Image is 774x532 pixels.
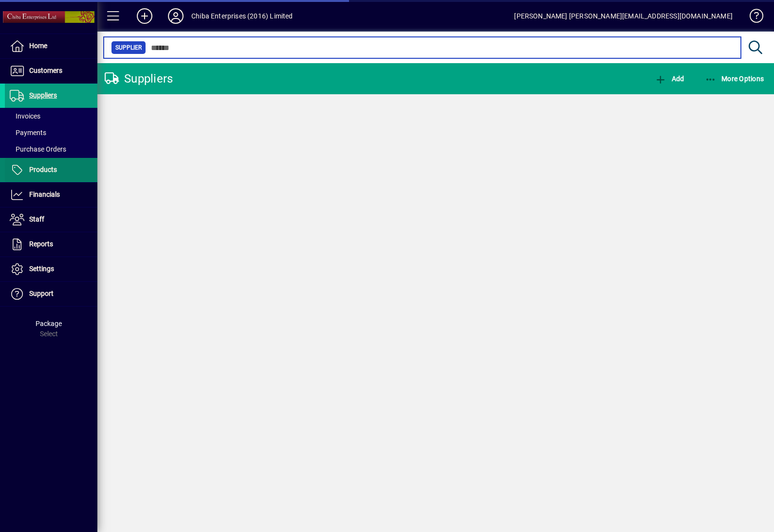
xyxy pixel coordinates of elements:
[29,240,53,248] span: Reports
[5,282,97,306] a: Support
[29,67,62,74] span: Customers
[5,257,97,281] a: Settings
[29,215,44,223] span: Staff
[191,8,293,24] div: Chiba Enterprises (2016) Limited
[5,108,97,124] a: Invoices
[129,7,160,25] button: Add
[705,75,764,83] span: More Options
[10,145,66,153] span: Purchase Orders
[5,183,97,207] a: Financials
[115,43,142,52] span: Supplier
[29,42,47,50] span: Home
[10,129,46,137] span: Payments
[105,71,173,86] div: Suppliers
[160,7,191,25] button: Profile
[29,91,57,99] span: Suppliers
[5,59,97,83] a: Customers
[29,265,54,273] span: Settings
[652,70,686,87] button: Add
[5,141,97,157] a: Purchase Orders
[36,320,62,327] span: Package
[10,112,40,120] span: Invoices
[742,2,762,34] a: Knowledge Base
[5,207,97,232] a: Staff
[29,166,57,173] span: Products
[29,190,60,198] span: Financials
[5,124,97,141] a: Payments
[702,70,767,87] button: More Options
[29,290,54,297] span: Support
[655,75,684,83] span: Add
[5,158,97,182] a: Products
[5,34,97,58] a: Home
[514,8,733,24] div: [PERSON_NAME] [PERSON_NAME][EMAIL_ADDRESS][DOMAIN_NAME]
[5,232,97,257] a: Reports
